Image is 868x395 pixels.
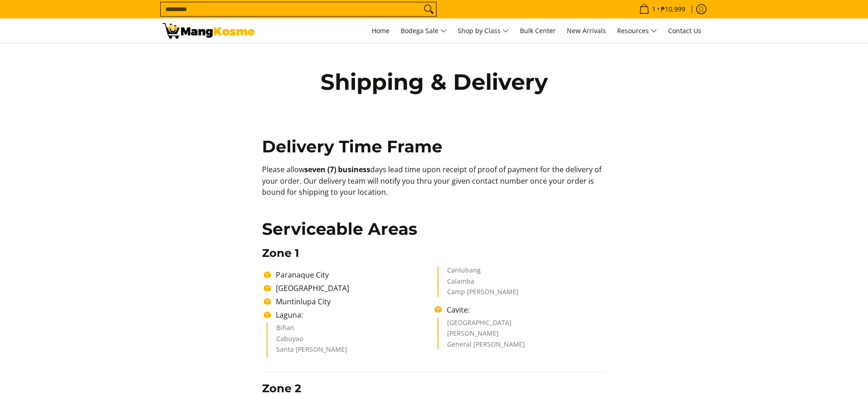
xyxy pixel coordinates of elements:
[447,330,597,341] li: [PERSON_NAME]
[262,246,606,260] h3: Zone 1
[651,6,657,12] span: 1
[659,6,687,12] span: ₱10,999
[617,25,657,37] span: Resources
[262,219,606,239] h2: Serviceable Areas
[520,26,556,35] span: Bulk Center
[264,18,706,43] nav: Main Menu
[372,26,390,35] span: Home
[271,296,435,307] li: Muntinlupa City
[458,25,509,37] span: Shop by Class
[442,304,606,315] li: Cavite:
[636,4,688,14] span: •
[421,2,436,16] button: Search
[401,25,447,37] span: Bodega Sale
[301,68,568,96] h1: Shipping & Delivery
[453,18,513,43] a: Shop by Class
[567,26,606,35] span: New Arrivals
[276,336,426,347] li: Cabuyao
[664,18,706,43] a: Contact Us
[396,18,451,43] a: Bodega Sale
[262,164,606,207] p: Please allow days lead time upon receipt of proof of payment for the delivery of your order. Our ...
[515,18,560,43] a: Bulk Center
[447,319,597,331] li: [GEOGRAPHIC_DATA]
[447,267,597,278] li: Canlubang
[447,289,597,297] li: Camp [PERSON_NAME]
[447,278,597,289] li: Calamba
[271,309,435,320] li: Laguna:
[276,270,329,280] span: Paranaque City
[304,164,370,174] b: seven (7) business
[276,346,426,357] li: Santa [PERSON_NAME]
[163,23,255,39] img: Shipping &amp; Delivery Page l Mang Kosme: Home Appliances Warehouse Sale!
[447,341,597,349] li: General [PERSON_NAME]
[271,283,435,294] li: [GEOGRAPHIC_DATA]
[262,136,606,157] h2: Delivery Time Frame
[668,26,701,35] span: Contact Us
[367,18,394,43] a: Home
[612,18,662,43] a: Resources
[276,325,426,336] li: Biñan
[562,18,611,43] a: New Arrivals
